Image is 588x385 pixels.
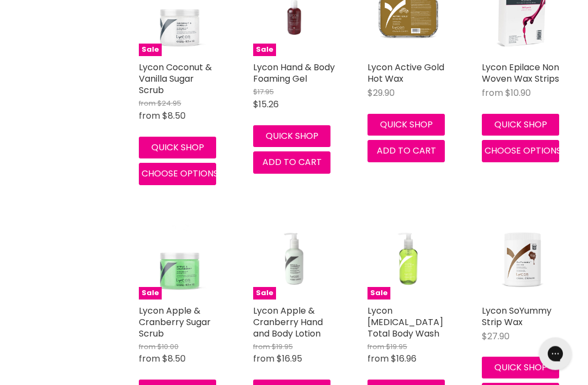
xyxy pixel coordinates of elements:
button: Quick shop [482,357,559,379]
span: Sale [139,44,162,57]
span: $16.96 [391,353,416,365]
span: from [253,342,270,352]
a: Lycon Coconut & Vanilla Sugar Scrub [139,62,212,97]
span: $27.90 [482,331,510,343]
button: Choose options [139,163,216,185]
span: from [139,99,156,109]
span: $8.50 [162,353,186,365]
a: Lycon [MEDICAL_DATA] Total Body Wash [367,305,443,340]
span: $19.95 [386,342,407,352]
span: Sale [139,288,162,300]
span: from [367,342,384,352]
img: Lycon Apple & Cranberry Hand and Body Lotion [267,218,321,300]
button: Quick shop [367,114,445,136]
span: $8.50 [162,110,186,123]
iframe: Gorgias live chat messenger [534,334,577,374]
button: Choose options [482,140,559,162]
button: Quick shop [139,137,216,159]
span: Add to cart [262,156,322,169]
span: from [367,353,389,365]
a: Lycon Apple & Cranberry Sugar ScrubSale [139,218,220,300]
span: $10.90 [505,87,531,100]
button: Quick shop [253,126,330,148]
a: Lycon Tea Tree Total Body WashSale [367,218,449,300]
span: $15.26 [253,99,279,111]
img: Lycon Tea Tree Total Body Wash [381,218,436,300]
span: Sale [253,288,276,300]
span: Sale [253,44,276,57]
a: Lycon SoYummy Strip Wax [482,305,552,329]
span: from [139,110,160,123]
img: Lycon SoYummy Strip Wax [482,218,563,300]
span: $10.00 [157,342,179,352]
span: $19.95 [272,342,293,352]
a: Lycon Hand & Body Foaming Gel [253,62,335,85]
span: $24.95 [157,99,181,109]
span: $17.95 [253,87,274,97]
span: from [139,353,160,365]
span: $29.90 [367,87,395,100]
a: Lycon Apple & Cranberry Sugar Scrub [139,305,211,340]
button: Quick shop [482,114,559,136]
span: Add to cart [377,145,436,157]
span: Choose options [142,168,218,180]
span: $16.95 [277,353,302,365]
button: Add to cart [253,152,330,174]
span: Choose options [485,145,561,157]
img: Lycon Apple & Cranberry Sugar Scrub [139,218,220,300]
button: Add to cart [367,140,445,162]
span: from [139,342,156,352]
a: Lycon Active Gold Hot Wax [367,62,444,85]
a: Lycon Apple & Cranberry Hand and Body Lotion [253,305,323,340]
a: Lycon Apple & Cranberry Hand and Body LotionSale [253,218,335,300]
span: from [482,87,503,100]
span: Sale [367,288,390,300]
span: from [253,353,274,365]
a: Lycon Epilace Non Woven Wax Strips [482,62,559,85]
